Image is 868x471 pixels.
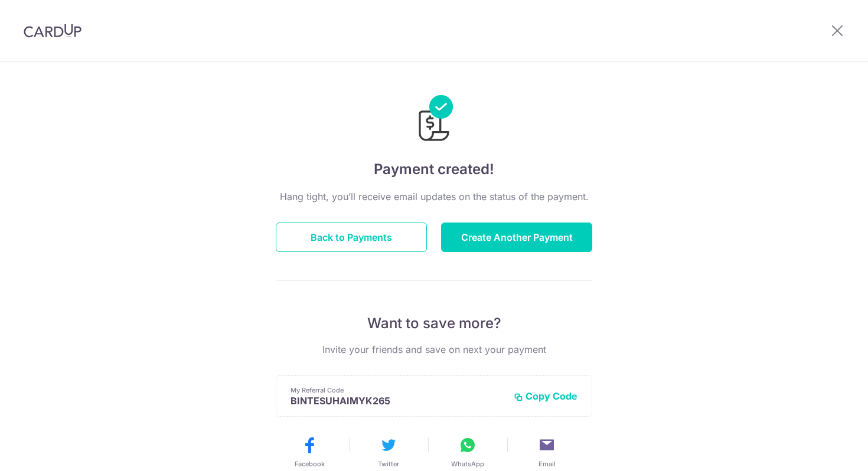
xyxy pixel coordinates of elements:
[275,436,344,469] button: Facebook
[539,459,556,469] span: Email
[24,24,81,38] img: CardUp
[514,390,577,402] button: Copy Code
[276,189,592,204] p: Hang tight, you’ll receive email updates on the status of the payment.
[276,314,592,333] p: Want to save more?
[276,159,592,180] h4: Payment created!
[512,436,582,469] button: Email
[451,459,484,469] span: WhatsApp
[378,459,399,469] span: Twitter
[276,223,427,252] button: Back to Payments
[291,385,504,395] p: My Referral Code
[441,223,592,252] button: Create Another Payment
[354,436,423,469] button: Twitter
[276,342,592,356] p: Invite your friends and save on next your payment
[291,395,504,407] p: BINTESUHAIMYK265
[295,459,325,469] span: Facebook
[415,95,453,145] img: Payments
[433,436,502,469] button: WhatsApp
